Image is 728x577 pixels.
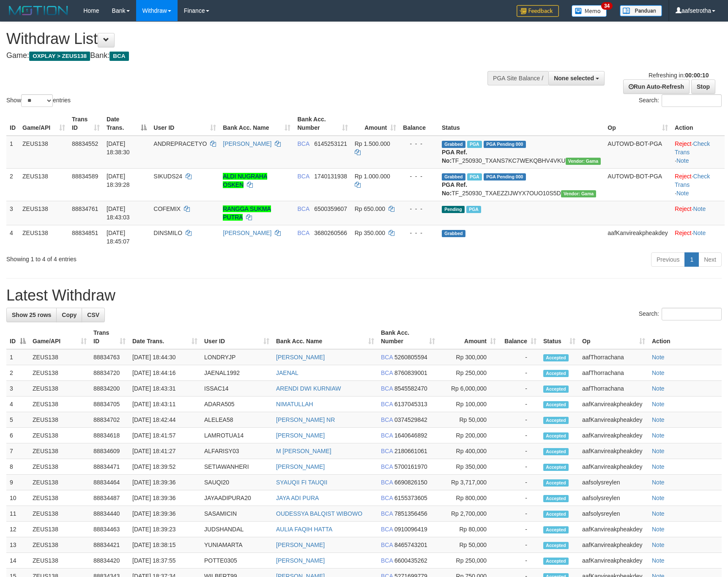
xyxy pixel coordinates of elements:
[276,526,332,533] a: AULIA FAQIH HATTA
[90,475,129,490] td: 88834464
[314,230,347,236] span: Copy 3680260566 to clipboard
[394,495,427,501] span: Copy 6155373605 to clipboard
[394,385,427,392] span: Copy 8545582470 to clipboard
[579,381,649,397] td: aafThorrachana
[684,252,699,267] a: 1
[129,443,201,459] td: [DATE] 18:41:27
[6,94,71,107] label: Show entries
[90,349,129,365] td: 88834763
[6,412,29,428] td: 5
[579,490,649,506] td: aafsolysreylen
[29,412,90,428] td: ZEUS138
[604,112,671,136] th: Op: activate to sort column ascending
[675,230,692,236] a: Reject
[381,448,393,454] span: BCA
[90,412,129,428] td: 88834702
[543,417,569,424] span: Accepted
[561,190,597,197] span: Vendor URL: https://trx31.1velocity.biz
[649,72,709,79] span: Refreshing in:
[129,522,201,537] td: [DATE] 18:39:23
[276,463,325,470] a: [PERSON_NAME]
[652,557,665,564] a: Note
[129,490,201,506] td: [DATE] 18:39:36
[314,173,347,180] span: Copy 1740131938 to clipboard
[6,397,29,412] td: 4
[6,136,19,169] td: 1
[6,52,477,60] h4: Game: Bank:
[601,2,613,10] span: 34
[276,479,327,486] a: SYAUQII FI TAUQII
[517,5,559,17] img: Feedback.jpg
[276,354,325,361] a: [PERSON_NAME]
[355,205,385,212] span: Rp 650.000
[201,428,273,443] td: LAMROTUA14
[652,385,665,392] a: Note
[90,428,129,443] td: 88834618
[442,206,465,213] span: Pending
[438,365,499,381] td: Rp 250,000
[579,349,649,365] td: aafThorrachana
[90,397,129,412] td: 88834705
[652,448,665,454] a: Note
[579,365,649,381] td: aafThorrachana
[652,401,665,407] a: Note
[487,71,548,85] div: PGA Site Balance /
[276,448,331,454] a: M [PERSON_NAME]
[6,365,29,381] td: 2
[82,308,105,322] a: CSV
[201,412,273,428] td: ALELEA58
[438,537,499,553] td: Rp 50,000
[29,349,90,365] td: ZEUS138
[693,230,706,236] a: Note
[90,522,129,537] td: 88834463
[543,526,569,533] span: Accepted
[56,308,82,322] a: Copy
[297,205,309,212] span: BCA
[219,112,294,136] th: Bank Acc. Name: activate to sort column ascending
[72,205,98,212] span: 88834761
[107,205,130,221] span: [DATE] 18:43:03
[671,136,725,169] td: · ·
[394,463,427,470] span: Copy 5700161970 to clipboard
[438,522,499,537] td: Rp 80,000
[6,112,19,136] th: ID
[314,205,347,212] span: Copy 6500359607 to clipboard
[153,140,207,147] span: ANDREPRACETYO
[579,475,649,490] td: aafsolysreylen
[604,168,671,201] td: AUTOWD-BOT-PGA
[276,385,341,392] a: ARENDI DWI KURNIAW
[107,173,130,188] span: [DATE] 18:39:28
[652,510,665,517] a: Note
[297,173,309,180] span: BCA
[6,201,19,225] td: 3
[90,365,129,381] td: 88834720
[201,365,273,381] td: JAENAL1992
[579,397,649,412] td: aafKanvireakpheakdey
[381,432,393,439] span: BCA
[72,230,98,236] span: 88834851
[554,75,594,82] span: None selected
[297,230,309,236] span: BCA
[499,490,540,506] td: -
[129,349,201,365] td: [DATE] 18:44:30
[6,4,71,17] img: MOTION_logo.png
[543,432,569,440] span: Accepted
[579,522,649,537] td: aafKanvireakpheakdey
[87,312,99,318] span: CSV
[201,349,273,365] td: LONDRYJP
[381,416,393,423] span: BCA
[6,506,29,522] td: 11
[652,526,665,533] a: Note
[394,479,427,486] span: Copy 6690826150 to clipboard
[29,428,90,443] td: ZEUS138
[467,173,482,180] span: Marked by aafsolysreylen
[62,312,77,318] span: Copy
[675,140,692,147] a: Reject
[381,495,393,501] span: BCA
[662,308,722,320] input: Search:
[201,506,273,522] td: SASAMICIN
[276,510,362,517] a: OUDESSYA BALQIST WIBOWO
[652,463,665,470] a: Note
[499,397,540,412] td: -
[675,205,692,212] a: Reject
